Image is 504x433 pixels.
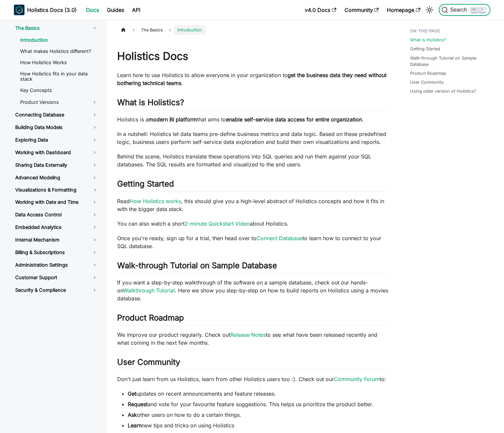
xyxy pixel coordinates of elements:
span: The Basics [138,25,166,35]
nav: Breadcrumbs [117,25,389,35]
a: Working with Dashboard [10,147,103,158]
span: Search [448,7,471,13]
strong: modern BI platform [149,116,197,123]
a: Home page [117,25,130,35]
li: other users on how to do a certain things. [128,411,389,419]
a: The Basics [10,22,103,34]
a: API [128,5,144,15]
p: Once you're ready, sign up for a trial, then head over to to learn how to connect to your SQL dat... [117,234,389,250]
p: Don't just learn from us Holistics, learn from other Holistics users too :). Check out our to: [117,375,389,383]
p: You can also watch a short about Holistics. [117,220,389,228]
a: Release Notes [230,331,266,338]
a: Getting Started [410,46,440,52]
button: Search [439,4,490,16]
a: Working with Date and Time [10,196,103,208]
a: Connect Database [256,235,302,241]
a: Exploring Data [10,134,103,146]
a: Using older version of Holistics? [410,88,476,94]
p: Read , this should give you a high-level abstract of Holistics concepts and how it fits in with t... [117,197,389,213]
strong: Learn [128,422,142,429]
a: Billing & Subscriptions [10,247,103,258]
p: We improve our product regularly. Check out to see what have been released recently and what comi... [117,331,389,347]
a: HolisticsHolistics Docs (3.0) [14,5,77,15]
a: Connecting Database [10,109,103,120]
strong: Get [128,390,136,397]
a: Homepage [383,5,424,15]
li: new tips and tricks on using Holistics [128,421,389,429]
a: How Holistics Works [15,58,103,67]
a: Internal Mechanism [10,234,103,245]
a: Security & Compliance [10,284,103,296]
p: Learn how to use Holistics to allow everyone in your organization to . [117,71,389,87]
a: 2-minute Quickstart Video [185,220,250,227]
strong: Ask [128,411,137,418]
button: Toggle the collapsible sidebar category 'Visualizations & Formatting' [87,185,103,195]
p: In a nutshell: Holistics let data teams pre-define business metrics and data logic. Based on thes... [117,130,389,146]
a: Walk-through Tutorial on Sample Database [410,55,489,67]
li: updates on recent announcements and feature releases. [128,390,389,398]
a: User Community [410,79,444,85]
nav: Docs sidebar [7,20,107,433]
a: v4.0 Docs [301,5,340,15]
a: Community [341,5,383,15]
a: Administration Settings [10,259,103,271]
a: How Holistics works [130,198,181,204]
strong: get the business data they need without bothering technical teams [117,72,387,86]
a: Customer Support [10,272,103,283]
p: If you want a step-by-step walkthrough of the software on a sample database, check out our hands-... [117,279,389,302]
h2: Product Roadmap [117,313,389,325]
a: Key Concepts [15,85,103,95]
b: Holistics Docs (3.0) [27,6,77,14]
a: Data Access Control [10,209,103,220]
a: Embedded Analytics [10,222,103,233]
a: Visualizations & Formatting [10,185,87,195]
a: Product Roadmap [410,70,446,76]
strong: enable self-service data access for entire organization [226,116,362,123]
button: Switch between dark and light mode (currently light mode) [424,5,435,15]
a: Advanced Modeling [10,172,103,183]
h2: User Community [117,357,389,370]
a: Docs [82,5,103,15]
p: Behind the scene, Holistics translate these operations into SQL queries and run them against your... [117,152,389,168]
li: and vote for your favourite feature suggestions. This helps us prioritize the product better. [128,400,389,408]
h2: Getting Started [117,179,389,192]
span: Introduction [174,25,205,35]
kbd: K [479,7,485,13]
a: Guides [103,5,128,15]
a: What is Holistics? [410,37,446,43]
a: What makes Holistics different? [15,46,103,56]
strong: Request [128,401,148,408]
a: Introduction [15,35,103,45]
h2: What is Holistics? [117,98,389,110]
a: How Holistics fits in your data stack [15,69,103,84]
a: Product Versions [15,97,103,108]
a: Building Data Models [10,122,103,133]
a: Community Forum [334,376,380,382]
h1: Holistics Docs [117,50,389,63]
h2: Walk-through Tutorial on Sample Database [117,261,389,273]
a: Sharing Data Externally [10,159,103,171]
a: Walkthrough Tutorial [123,287,175,294]
img: Holistics [14,5,24,15]
p: Holistics is a that aims to . [117,115,389,123]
